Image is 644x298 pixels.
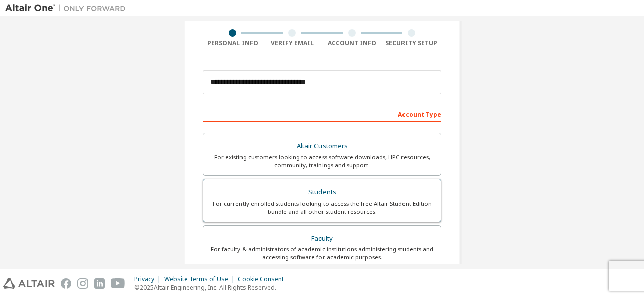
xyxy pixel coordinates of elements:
img: youtube.svg [111,278,125,289]
div: For existing customers looking to access software downloads, HPC resources, community, trainings ... [209,153,435,169]
img: altair_logo.svg [3,278,55,289]
img: Altair One [5,3,131,13]
p: © 2025 Altair Engineering, Inc. All Rights Reserved. [134,283,290,292]
div: Faculty [209,232,435,246]
div: For currently enrolled students looking to access the free Altair Student Edition bundle and all ... [209,200,435,216]
div: Altair Customers [209,139,435,153]
div: Students [209,185,435,200]
div: Account Type [203,106,441,122]
div: Privacy [134,275,164,283]
img: linkedin.svg [94,278,105,289]
div: For faculty & administrators of academic institutions administering students and accessing softwa... [209,245,435,261]
div: Website Terms of Use [164,275,238,283]
div: Security Setup [382,39,442,47]
img: instagram.svg [77,278,88,289]
div: Cookie Consent [238,275,290,283]
div: Personal Info [203,39,263,47]
img: facebook.svg [61,278,71,289]
div: Account Info [322,39,382,47]
div: Verify Email [263,39,323,47]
